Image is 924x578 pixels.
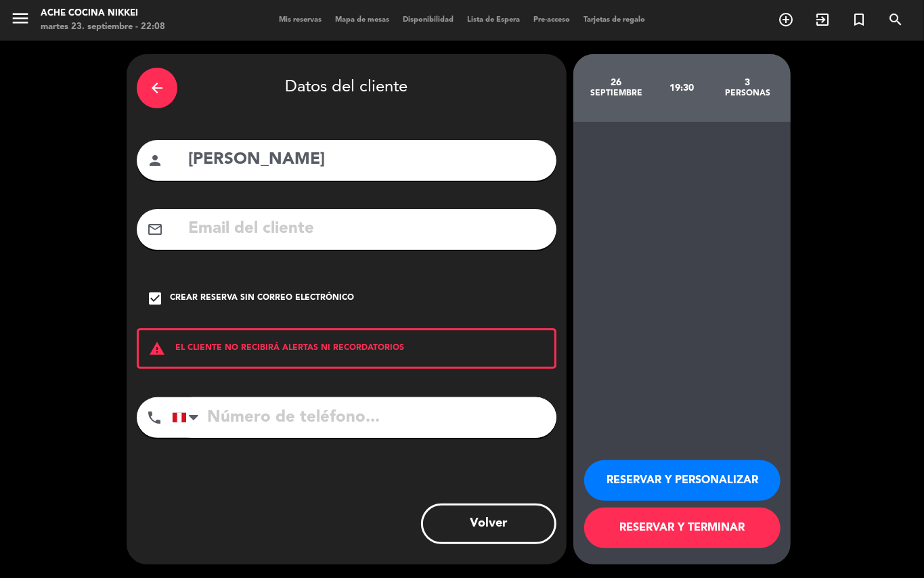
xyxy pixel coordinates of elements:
button: Volver [421,504,556,544]
i: person [147,152,163,169]
button: RESERVAR Y TERMINAR [584,508,780,548]
span: Disponibilidad [396,16,460,24]
input: Nombre del cliente [187,146,546,174]
i: add_circle_outline [778,12,794,28]
input: Email del cliente [187,215,546,243]
i: search [887,12,904,28]
i: mail_outline [147,221,163,238]
div: Crear reserva sin correo electrónico [170,292,354,305]
span: Mis reservas [272,16,328,24]
input: Número de teléfono... [172,397,556,438]
div: Peru (Perú): +51 [173,398,204,437]
i: menu [10,8,30,28]
div: personas [715,88,780,99]
span: Lista de Espera [460,16,527,24]
span: Pre-acceso [527,16,577,24]
div: 26 [584,77,649,88]
span: Mapa de mesas [328,16,396,24]
div: 3 [715,77,780,88]
i: phone [146,409,162,426]
div: 19:30 [649,64,715,112]
button: RESERVAR Y PERSONALIZAR [584,460,780,501]
span: Tarjetas de regalo [577,16,652,24]
i: check_box [147,290,163,307]
div: Datos del cliente [137,64,556,112]
i: arrow_back [149,80,165,96]
i: exit_to_app [814,12,831,28]
button: menu [10,8,30,33]
i: turned_in_not [851,12,867,28]
div: Ache Cocina Nikkei [41,7,165,20]
div: EL CLIENTE NO RECIBIRÁ ALERTAS NI RECORDATORIOS [137,328,556,369]
div: septiembre [584,88,649,99]
i: warning [139,340,175,357]
div: martes 23. septiembre - 22:08 [41,20,165,34]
